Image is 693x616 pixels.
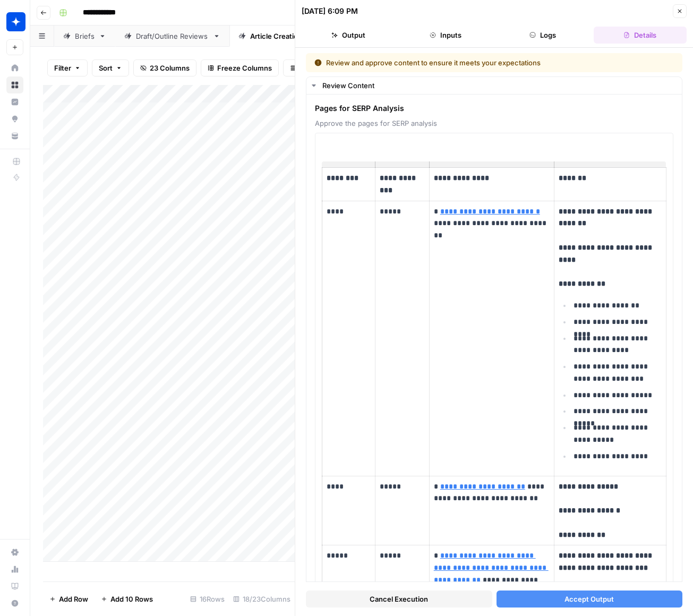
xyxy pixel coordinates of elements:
button: Output [302,27,395,44]
div: 16 Rows [186,591,229,608]
a: Learning Hub [6,578,23,595]
span: Cancel Execution [370,594,428,604]
button: Accept Output [497,591,683,608]
div: [DATE] 6:09 PM [302,6,358,16]
span: Accept Output [564,594,614,604]
button: Logs [497,27,589,44]
span: Sort [99,63,113,73]
button: Details [594,27,687,44]
span: Filter [54,63,71,73]
a: Briefs [54,25,115,47]
div: Briefs [75,31,95,41]
img: Wiz Logo [6,12,25,31]
a: Settings [6,544,23,561]
button: Inputs [399,27,492,44]
button: Sort [92,59,129,76]
div: Article Creation [250,31,302,41]
span: Add Row [59,594,88,604]
span: Pages for SERP Analysis [315,103,673,114]
a: Insights [6,93,23,110]
a: Usage [6,561,23,578]
button: Cancel Execution [306,591,492,608]
a: Draft/Outline Reviews [115,25,229,47]
button: 23 Columns [133,59,196,76]
div: Draft/Outline Reviews [136,31,209,41]
div: Review and approve content to ensure it meets your expectations [314,57,608,68]
div: Review Content [322,80,675,91]
button: Help + Support [6,595,23,612]
button: Freeze Columns [201,59,279,76]
a: Browse [6,76,23,93]
button: Filter [47,59,88,76]
span: 23 Columns [150,63,190,73]
a: Article Creation [229,25,323,47]
a: Your Data [6,127,23,144]
span: Approve the pages for SERP analysis [315,118,673,129]
span: Freeze Columns [217,63,272,73]
div: 18/23 Columns [229,591,295,608]
a: Home [6,59,23,76]
button: Review Content [306,77,682,94]
button: Workspace: Wiz [6,8,23,35]
button: Add 10 Rows [95,591,159,608]
a: Opportunities [6,110,23,127]
button: Add Row [43,591,95,608]
span: Add 10 Rows [110,594,153,604]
